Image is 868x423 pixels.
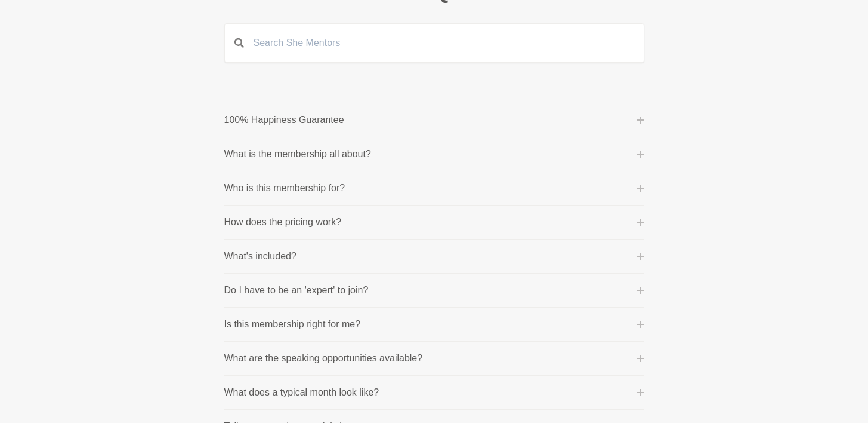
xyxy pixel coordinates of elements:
[224,317,361,332] p: Is this membership right for me?
[224,249,296,263] p: What's included?
[224,181,345,195] p: Who is this membership for?
[224,317,644,332] button: Is this membership right for me?
[224,283,369,298] p: Do I have to be an 'expert' to join?
[244,24,644,62] input: Search She Mentors
[224,249,644,263] button: What's included?
[224,385,644,400] button: What does a typical month look like?
[224,385,379,400] p: What does a typical month look like?
[224,181,644,195] button: Who is this membership for?
[224,113,644,127] button: 100% Happiness Guarantee
[224,351,644,366] button: What are the speaking opportunities available?
[224,351,423,366] p: What are the speaking opportunities available?
[224,147,644,161] button: What is the membership all about?
[224,113,344,127] p: 100% Happiness Guarantee
[224,215,342,229] p: How does the pricing work?
[224,147,371,161] p: What is the membership all about?
[224,283,644,298] button: Do I have to be an 'expert' to join?
[224,215,644,229] button: How does the pricing work?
